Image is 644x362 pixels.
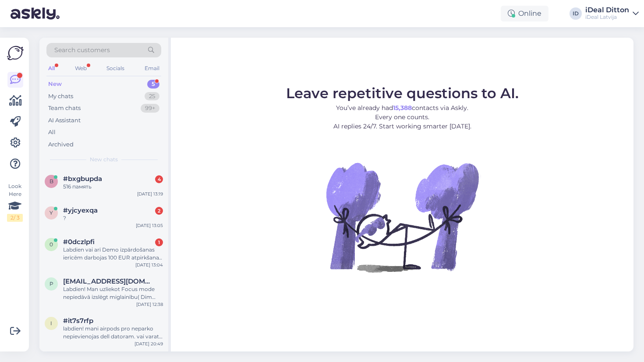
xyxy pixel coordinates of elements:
div: [DATE] 13:19 [137,191,163,197]
span: i [50,320,52,327]
div: ? [63,214,163,222]
div: iDeal Latvija [585,14,629,21]
div: 25 [145,92,159,101]
div: All [46,63,57,74]
span: New chats [90,156,118,163]
div: [DATE] 12:38 [136,301,163,308]
div: iDeal Ditton [585,7,629,14]
div: Look Here [7,182,23,222]
div: Team chats [48,104,81,113]
span: 0 [50,241,53,248]
span: patricijawin@gmail.com [63,277,154,285]
div: ID [570,7,582,20]
span: #yjcyexqa [63,206,98,214]
div: Email [143,63,161,74]
div: 1 [155,238,163,246]
span: #it7s7rfp [63,317,93,325]
span: p [50,280,53,287]
div: 4 [155,175,163,183]
div: [DATE] 13:05 [136,222,163,229]
div: 99+ [141,104,159,113]
div: 5 [147,80,159,89]
b: 15,388 [393,104,412,112]
span: Search customers [54,46,110,55]
div: Socials [105,63,126,74]
div: Labdien! Man uzliekot Focus mode nepiedāvā izslēgt miglainību( Dim lock blur) miega fokusā un kā ... [63,285,163,301]
div: Labdien vai arī Demo izpārdošanas ierīcēm darbojas 100 EUR atpirkšana? Piem šai: [URL][DOMAIN_NAME] [63,246,163,262]
span: #0dczlpfi [63,238,95,246]
span: b [50,178,53,185]
div: My chats [48,92,73,101]
div: [DATE] 13:04 [135,262,163,268]
div: 2 / 3 [7,214,23,222]
span: #bxgbupda [63,175,102,183]
a: iDeal DittoniDeal Latvija [585,7,639,21]
p: You’ve already had contacts via Askly. Every one counts. AI replies 24/7. Start working smarter [... [286,103,519,131]
span: Leave repetitive questions to AI. [286,85,519,102]
img: No Chat active [323,138,481,296]
div: [DATE] 20:49 [134,341,163,347]
img: Askly Logo [7,45,24,61]
span: y [50,209,53,216]
div: 516 память [63,183,163,191]
div: Web [73,63,88,74]
div: New [48,80,62,89]
div: Online [501,6,548,21]
div: 2 [155,207,163,215]
div: labdien! mani airpods pro neparko nepievienojas dell datoram. vai varat kā palīdzēt, ja atnestu d... [63,325,163,341]
div: All [48,128,56,137]
div: Archived [48,140,74,149]
div: AI Assistant [48,116,81,125]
